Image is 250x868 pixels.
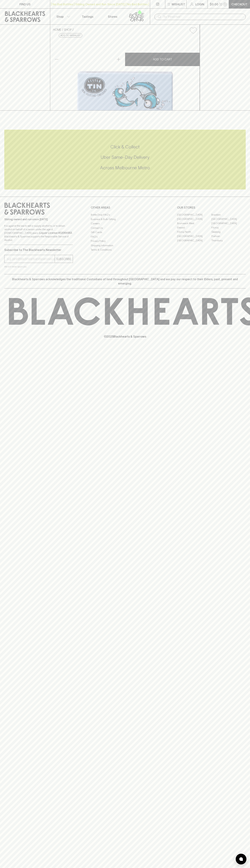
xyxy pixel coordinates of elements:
[177,238,211,243] a: [GEOGRAPHIC_DATA]
[82,14,93,19] p: Tastings
[177,225,211,230] a: Elwood
[211,230,246,234] a: Geelong
[211,238,246,243] a: Thornbury
[177,213,211,217] a: [GEOGRAPHIC_DATA]
[211,225,246,230] a: Fitzroy
[91,235,159,239] a: FAQ's
[4,248,73,252] p: Subscribe to The Blackhearts Newsletter
[4,224,73,242] p: It is against the law to sell or supply alcohol to, or to obtain alcohol on behalf of a person un...
[4,265,73,268] p: We will never spam you
[7,256,55,262] input: e.g. jane@blackheartsandsparrows.com.au
[4,165,246,171] h5: Across Melbourne Metro
[39,231,72,234] strong: Liquor License #32064953
[4,218,73,221] p: Sibling owned and run since [DATE]
[50,9,75,24] button: Shop
[172,2,185,6] p: Wishlist
[64,28,72,31] a: SHOP
[210,2,218,6] p: $0.00
[91,213,159,217] a: Bottle Drop FAQ's
[7,277,243,286] p: Blackhearts & Sparrows acknowledges the traditional Custodians of land throughout [GEOGRAPHIC_DAT...
[56,257,71,261] p: SUBSCRIBE
[91,248,159,252] a: Terms & Conditions
[211,234,246,238] a: Prahran
[55,255,73,263] button: SUBSCRIBE
[50,37,200,110] img: 34270.png
[177,221,211,225] a: Brunswick West
[177,230,211,234] a: Fitzroy North
[53,28,61,31] a: HOME
[177,234,211,238] a: [GEOGRAPHIC_DATA]
[177,205,246,210] p: OUR STORES
[163,14,243,20] input: Try "Pinot noir"
[125,53,200,66] button: ADD TO CART
[59,33,82,38] button: Add to wishlist
[19,2,31,6] p: FIND US
[75,9,100,24] a: Tastings
[4,154,246,160] h5: Uber Same-Day Delivery
[91,221,159,226] a: Careers
[91,205,159,210] p: OTHER AREAS
[231,2,247,6] p: Checkout
[91,239,159,243] a: Privacy Policy
[91,243,159,248] a: Shipping Information
[108,14,117,19] p: Stores
[91,226,159,230] a: Contact Us
[211,221,246,225] a: [GEOGRAPHIC_DATA]
[91,230,159,235] a: Gift Cards
[211,217,246,221] a: [GEOGRAPHIC_DATA]
[91,217,159,221] a: Business & Bulk Gifting
[177,217,211,221] a: [GEOGRAPHIC_DATA]
[100,9,125,24] a: Stores
[4,144,246,150] h5: Click & Collect
[211,213,246,217] a: Braddon
[56,14,64,19] p: Shop
[153,57,172,61] p: ADD TO CART
[195,2,204,6] p: Login
[239,857,243,861] img: bubble-icon
[224,3,226,5] p: 0
[4,130,246,189] div: Call to action block
[188,26,198,35] button: Add to wishlist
